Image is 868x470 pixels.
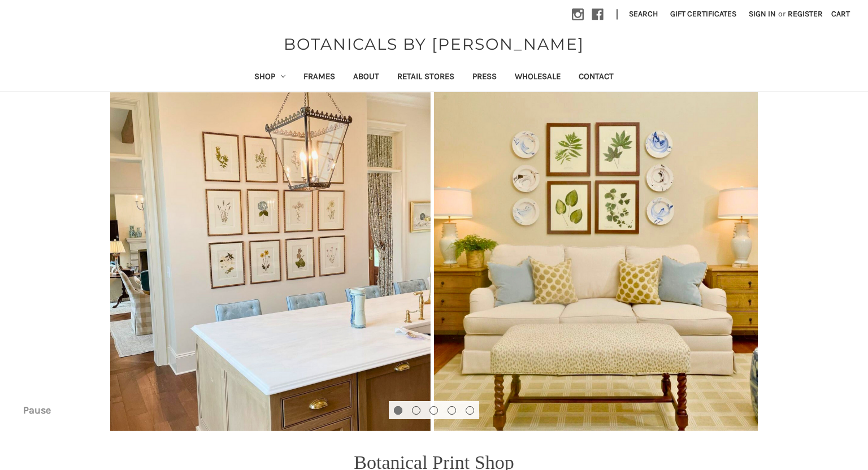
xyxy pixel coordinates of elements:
button: Go to slide 2 of 5 [412,406,420,415]
a: Frames [294,64,344,92]
a: Press [463,64,506,92]
a: Shop [245,64,295,92]
a: Retail Stores [388,64,463,92]
span: or [777,8,787,20]
button: Pause carousel [14,401,59,419]
button: Go to slide 4 of 5 [448,406,456,415]
button: Go to slide 1 of 5, active [394,406,402,415]
a: About [344,64,388,92]
span: Cart [831,9,850,19]
button: Go to slide 5 of 5 [466,406,474,415]
li: | [611,6,623,24]
a: Contact [570,64,623,92]
a: Wholesale [506,64,570,92]
button: Go to slide 3 of 5 [429,406,438,415]
a: BOTANICALS BY [PERSON_NAME] [278,32,590,56]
